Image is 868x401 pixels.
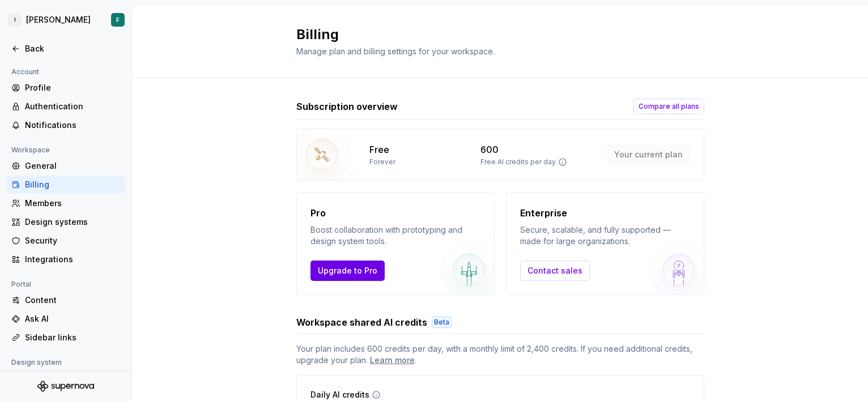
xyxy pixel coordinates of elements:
button: Compare all plans [633,99,704,114]
span: Contact sales [527,265,582,276]
a: Contact sales [520,261,590,281]
div: Ask AI [25,313,120,325]
div: Content [25,295,120,306]
a: Design systems [7,213,125,231]
p: Enterprise [520,206,690,220]
div: Beta [432,317,452,328]
a: Back [7,40,125,58]
div: Authentication [25,101,120,112]
h2: Billing [296,25,691,44]
p: 600 [480,143,499,156]
div: Integrations [25,254,120,265]
p: Daily AI credits [310,389,369,400]
a: Integrations [7,250,125,268]
a: Content [7,291,125,309]
div: General [25,160,120,172]
div: Account [7,65,44,79]
p: Forever [369,157,395,167]
a: General [7,369,125,387]
span: Upgrade to Pro [318,265,377,276]
p: Secure, scalable, and fully supported — made for large organizations. [520,224,690,247]
a: Billing [7,176,125,194]
p: Pro [310,206,480,220]
svg: Supernova Logo [37,381,94,392]
div: Members [25,198,120,209]
span: Manage plan and billing settings for your workspace. [296,46,495,56]
a: Notifications [7,116,125,134]
p: Free [369,143,389,156]
h3: Subscription overview [296,100,398,113]
div: Workspace [7,143,54,157]
div: Portal [7,278,36,291]
div: Profile [25,82,120,93]
div: Security [25,235,120,246]
div: Back [25,43,120,54]
a: Security [7,232,125,250]
div: Design systems [25,216,120,228]
a: General [7,157,125,175]
div: [PERSON_NAME] [26,14,91,25]
a: Authentication [7,97,125,116]
p: Free AI credits per day [480,157,556,167]
button: Upgrade to Pro [310,261,385,281]
a: Profile [7,79,125,97]
h3: Workspace shared AI credits [296,315,427,329]
span: Compare all plans [639,102,699,111]
a: Members [7,194,125,212]
div: Billing [25,179,120,190]
div: Notifications [25,120,120,131]
span: Your plan includes 600 credits per day, with a monthly limit of 2,400 credits. If you need additi... [296,343,704,366]
div: Sidebar links [25,332,120,343]
div: F [116,15,120,24]
button: I[PERSON_NAME]F [2,7,129,32]
a: Sidebar links [7,329,125,347]
a: Ask AI [7,310,125,328]
div: Design system [7,356,66,369]
div: I [8,13,22,27]
p: Boost collaboration with prototyping and design system tools. [310,224,480,247]
a: Learn more [370,355,415,366]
